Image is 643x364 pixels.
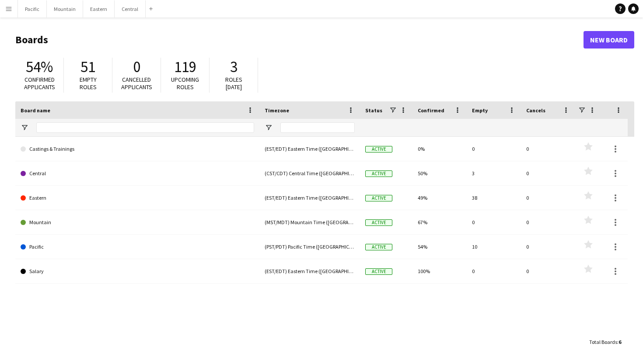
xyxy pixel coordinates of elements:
div: 100% [412,259,467,283]
div: 0 [521,186,575,210]
div: 0 [521,210,575,234]
button: Central [115,0,146,17]
div: : [589,333,621,350]
div: 0 [521,161,575,185]
span: Board name [21,107,50,114]
a: New Board [584,31,634,49]
span: Active [365,219,392,226]
div: (EST/EDT) Eastern Time ([GEOGRAPHIC_DATA] & [GEOGRAPHIC_DATA]) [259,259,360,283]
div: 0 [521,137,575,161]
a: Eastern [21,186,254,210]
div: 0 [467,137,521,161]
div: 0% [412,137,467,161]
div: (PST/PDT) Pacific Time ([GEOGRAPHIC_DATA] & [GEOGRAPHIC_DATA]) [259,235,360,259]
span: 119 [174,57,196,76]
span: 54% [26,57,53,76]
a: Central [21,161,254,186]
span: Cancels [526,107,545,114]
span: Total Boards [589,339,617,345]
span: Roles [DATE] [225,76,242,91]
div: 3 [467,161,521,185]
div: 50% [412,161,467,185]
span: Upcoming roles [171,76,199,91]
div: (MST/MDT) Mountain Time ([GEOGRAPHIC_DATA] & [GEOGRAPHIC_DATA]) [259,210,360,234]
span: Cancelled applicants [121,76,152,91]
h1: Boards [15,33,584,46]
span: Active [365,195,392,201]
span: Confirmed [418,107,444,114]
a: Pacific [21,235,254,259]
span: Timezone [265,107,289,114]
div: 10 [467,235,521,259]
button: Mountain [47,0,83,17]
button: Pacific [18,0,47,17]
input: Board name Filter Input [36,122,254,133]
span: 3 [230,57,238,76]
span: Active [365,170,392,177]
div: (EST/EDT) Eastern Time ([GEOGRAPHIC_DATA] & [GEOGRAPHIC_DATA]) [259,137,360,161]
div: 0 [467,210,521,234]
div: 0 [467,259,521,283]
a: Salary [21,259,254,284]
div: 67% [412,210,467,234]
button: Eastern [83,0,115,17]
a: Mountain [21,210,254,235]
div: 38 [467,186,521,210]
span: Confirmed applicants [24,76,55,91]
div: (EST/EDT) Eastern Time ([GEOGRAPHIC_DATA] & [GEOGRAPHIC_DATA]) [259,186,360,210]
a: Castings & Trainings [21,137,254,161]
span: Active [365,244,392,250]
div: (CST/CDT) Central Time ([GEOGRAPHIC_DATA] & [GEOGRAPHIC_DATA]) [259,161,360,185]
span: Empty roles [80,76,97,91]
div: 0 [521,259,575,283]
div: 49% [412,186,467,210]
div: 54% [412,235,467,259]
div: 0 [521,235,575,259]
span: Active [365,146,392,153]
input: Timezone Filter Input [280,122,355,133]
span: 0 [133,57,140,76]
span: Status [365,107,382,114]
span: Active [365,268,392,275]
button: Open Filter Menu [21,124,28,132]
button: Open Filter Menu [265,124,273,132]
span: 6 [619,339,621,345]
span: Empty [472,107,488,114]
span: 51 [80,57,95,76]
